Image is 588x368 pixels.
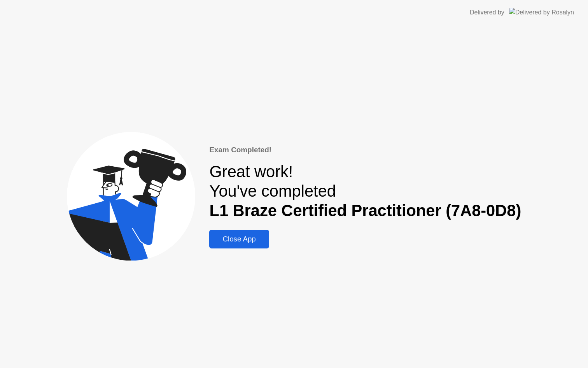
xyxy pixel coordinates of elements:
[209,201,521,220] b: L1 Braze Certified Practitioner (7A8-0D8)
[209,230,269,248] button: Close App
[209,162,521,220] div: Great work! You've completed
[209,144,521,155] div: Exam Completed!
[470,8,504,17] div: Delivered by
[212,235,266,243] div: Close App
[509,8,574,17] img: Delivered by Rosalyn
